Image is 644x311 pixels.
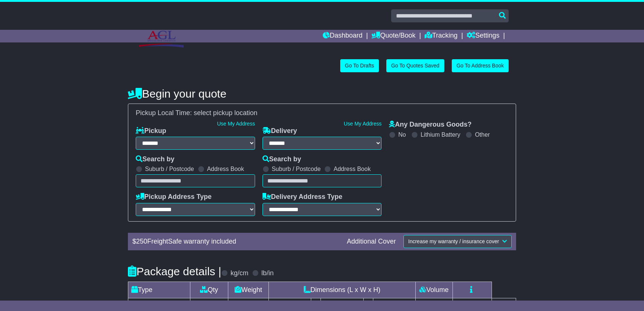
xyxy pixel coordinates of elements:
a: Go To Quotes Saved [386,59,444,72]
label: Pickup [136,127,166,135]
td: Volume [415,282,453,298]
label: Pickup Address Type [136,193,212,201]
a: Settings [467,30,499,42]
label: Search by [263,155,301,164]
label: No [398,131,406,138]
td: Qty [190,282,228,298]
label: Address Book [207,165,244,172]
label: Any Dangerous Goods? [389,121,471,129]
label: Delivery Address Type [263,193,342,201]
label: Delivery [263,127,297,135]
span: 250 [136,238,147,245]
a: Go To Drafts [340,59,379,72]
label: Search by [136,155,174,164]
label: Address Book [334,165,371,172]
a: Use My Address [344,121,381,127]
h4: Begin your quote [128,88,516,100]
label: Other [475,131,490,138]
a: Dashboard [323,30,363,42]
div: $ FreightSafe warranty included [129,238,343,246]
div: Additional Cover [343,238,400,246]
a: Tracking [425,30,457,42]
button: Increase my warranty / insurance cover [403,235,512,248]
a: Use My Address [217,121,255,127]
span: select pickup location [194,109,257,117]
h4: Package details | [128,265,221,277]
td: Dimensions (L x W x H) [268,282,415,298]
td: Weight [228,282,268,298]
label: Lithium Battery [421,131,460,138]
div: Pickup Local Time: [132,109,512,117]
label: lb/in [261,269,274,277]
label: Suburb / Postcode [145,165,194,172]
label: Suburb / Postcode [272,165,321,172]
a: Go To Address Book [452,59,509,72]
td: Type [128,282,190,298]
a: Quote/Book [371,30,415,42]
span: Increase my warranty / insurance cover [408,238,499,244]
label: kg/cm [231,269,248,277]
